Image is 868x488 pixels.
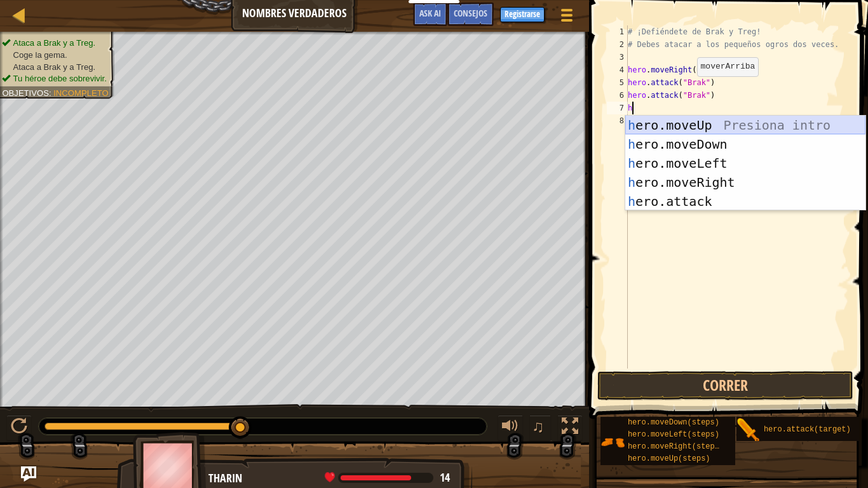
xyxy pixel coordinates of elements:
button: Ajustar volúmen [498,415,523,441]
button: Ask AI [413,3,447,26]
span: Consejos [454,7,487,19]
span: 14 [440,470,450,485]
span: Coge la gema. [13,50,67,59]
span: : [49,88,53,97]
span: hero.attack(target) [764,425,851,434]
button: Ctrl + P: Play [6,415,32,441]
div: 3 [607,51,628,64]
li: Tu héroe debe sobrevivir. [2,73,106,85]
button: Mostrar menú del juego [551,3,583,32]
img: portrait.png [736,418,761,442]
span: hero.moveUp(steps) [628,454,710,463]
div: Tharin [208,470,459,487]
div: health: 14 / 18 [325,472,450,484]
div: 1 [607,25,628,38]
span: Ataca a Brak y a Treg. [13,62,96,71]
span: hero.moveLeft(steps) [628,430,719,439]
button: Alterna pantalla completa. [557,415,583,441]
div: 8 [607,114,628,127]
button: ♫ [529,415,551,441]
div: 4 [607,64,628,76]
li: Ataca a Brak y a Treg. [2,37,106,50]
button: Ask AI [21,466,36,482]
code: moverArriba [701,62,756,71]
img: portrait.png [600,430,625,454]
span: Ataca a Brak y a Treg. [13,38,96,47]
div: 6 [607,89,628,102]
button: Correr [597,371,853,400]
div: 7 [607,102,628,114]
div: 2 [607,38,628,51]
li: Ataca a Brak y a Treg. [2,61,106,73]
span: Incompleto [53,88,108,97]
span: Objetivos [2,88,49,97]
span: ♫ [532,417,545,436]
button: Registrarse [500,7,545,22]
li: Coge la gema. [2,49,106,61]
span: hero.moveDown(steps) [628,418,719,427]
span: hero.moveRight(steps) [628,442,724,451]
span: Tu héroe debe sobrevivir. [13,74,107,83]
span: Ask AI [419,7,441,19]
div: 5 [607,76,628,89]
